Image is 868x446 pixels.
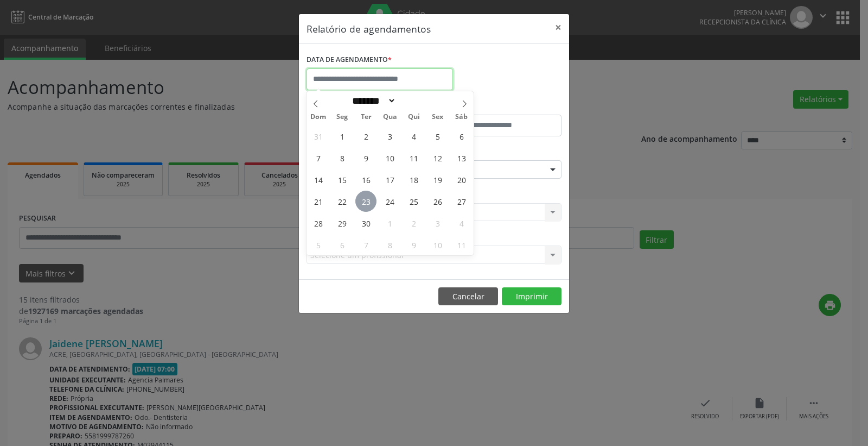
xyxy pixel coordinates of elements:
[437,98,561,115] label: ATÉ
[451,212,472,234] span: Outubro 4, 2025
[308,169,329,190] span: Setembro 14, 2025
[379,125,400,147] span: Setembro 3, 2025
[427,191,448,212] span: Setembro 26, 2025
[402,114,426,121] span: Qui
[378,114,402,121] span: Qua
[331,234,353,255] span: Outubro 6, 2025
[451,125,472,147] span: Setembro 6, 2025
[403,169,424,190] span: Setembro 18, 2025
[438,287,498,306] button: Cancelar
[308,147,329,168] span: Setembro 7, 2025
[355,147,376,168] span: Setembro 9, 2025
[355,234,376,255] span: Outubro 7, 2025
[451,169,472,190] span: Setembro 20, 2025
[427,125,448,147] span: Setembro 5, 2025
[308,212,329,234] span: Setembro 28, 2025
[307,114,330,121] span: Dom
[403,147,424,168] span: Setembro 11, 2025
[355,212,376,234] span: Setembro 30, 2025
[379,147,400,168] span: Setembro 10, 2025
[451,147,472,168] span: Setembro 13, 2025
[427,169,448,190] span: Setembro 19, 2025
[426,114,450,121] span: Sex
[379,169,400,190] span: Setembro 17, 2025
[308,191,329,212] span: Setembro 21, 2025
[307,52,392,68] label: DATA DE AGENDAMENTO
[348,95,396,106] select: Month
[331,147,353,168] span: Setembro 8, 2025
[308,125,329,147] span: Agosto 31, 2025
[330,114,354,121] span: Seg
[355,191,376,212] span: Setembro 23, 2025
[331,125,353,147] span: Setembro 1, 2025
[547,14,569,41] button: Close
[379,191,400,212] span: Setembro 24, 2025
[354,114,378,121] span: Ter
[451,191,472,212] span: Setembro 27, 2025
[427,234,448,255] span: Outubro 10, 2025
[427,212,448,234] span: Outubro 3, 2025
[396,95,432,106] input: Year
[379,234,400,255] span: Outubro 8, 2025
[331,212,353,234] span: Setembro 29, 2025
[355,125,376,147] span: Setembro 2, 2025
[308,234,329,255] span: Outubro 5, 2025
[450,114,474,121] span: Sáb
[331,169,353,190] span: Setembro 15, 2025
[427,147,448,168] span: Setembro 12, 2025
[502,287,561,306] button: Imprimir
[403,234,424,255] span: Outubro 9, 2025
[307,22,431,36] h5: Relatório de agendamentos
[355,169,376,190] span: Setembro 16, 2025
[403,125,424,147] span: Setembro 4, 2025
[403,212,424,234] span: Outubro 2, 2025
[451,234,472,255] span: Outubro 11, 2025
[379,212,400,234] span: Outubro 1, 2025
[403,191,424,212] span: Setembro 25, 2025
[331,191,353,212] span: Setembro 22, 2025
